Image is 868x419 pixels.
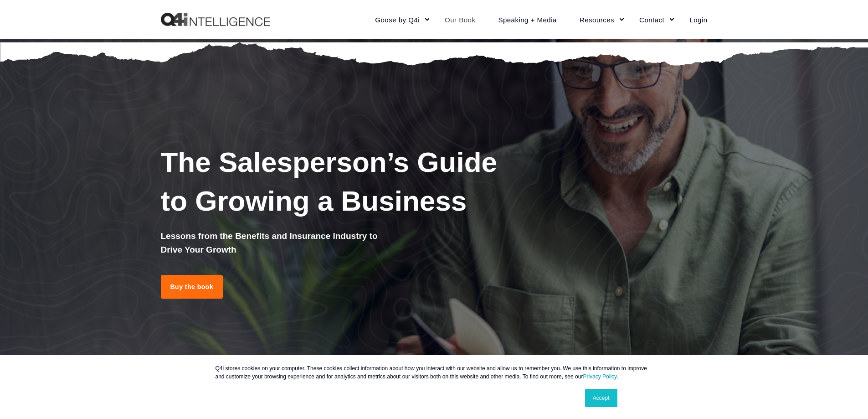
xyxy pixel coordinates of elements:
a: Accept [585,389,617,407]
a: Back to Home [161,13,270,26]
img: Q4intelligence, LLC logo [161,13,270,26]
a: Privacy Policy [583,373,616,380]
p: Q4i stores cookies on your computer. These cookies collect information about how you interact wit... [216,364,653,381]
a: Buy the book [161,275,223,299]
span: The Salesperson’s Guide to Growing a Business [161,146,498,217]
h5: Lessons from the Benefits and Insurance Industry to Drive Your Growth [161,229,389,257]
